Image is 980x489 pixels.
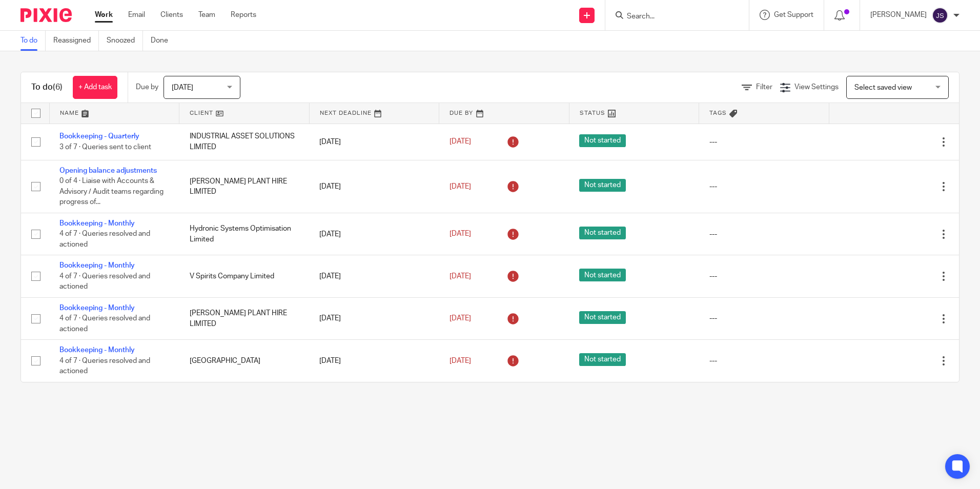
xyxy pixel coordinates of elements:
a: Bookkeeping - Quarterly [59,133,139,140]
span: [DATE] [450,183,471,190]
td: [DATE] [309,340,439,382]
span: 3 of 7 · Queries sent to client [59,144,151,151]
div: --- [709,181,819,192]
img: Pixie [21,8,72,22]
a: Bookkeeping - Monthly [59,262,135,269]
div: --- [709,229,819,239]
a: Team [198,10,215,20]
span: Get Support [774,11,813,18]
span: Not started [579,134,626,147]
h1: To do [31,82,63,93]
a: Bookkeeping - Monthly [59,347,135,354]
span: [DATE] [450,315,471,322]
span: Select saved view [854,84,912,91]
td: [DATE] [309,255,439,297]
div: --- [709,271,819,281]
span: Not started [579,269,626,281]
a: To do [21,31,46,51]
img: svg%3E [932,7,948,24]
td: [DATE] [309,297,439,339]
a: + Add task [73,76,117,99]
td: [PERSON_NAME] PLANT HIRE LIMITED [179,297,310,339]
a: Clients [160,10,183,20]
td: [PERSON_NAME] PLANT HIRE LIMITED [179,160,310,213]
span: View Settings [794,84,839,91]
span: [DATE] [450,138,471,146]
span: [DATE] [172,84,193,91]
span: Not started [579,179,626,192]
div: --- [709,137,819,147]
span: [DATE] [450,273,471,280]
span: 4 of 7 · Queries resolved and actioned [59,357,150,375]
span: 4 of 7 · Queries resolved and actioned [59,273,150,291]
div: --- [709,356,819,366]
a: Bookkeeping - Monthly [59,220,135,227]
a: Work [95,10,113,20]
span: 4 of 7 · Queries resolved and actioned [59,315,150,333]
td: [DATE] [309,124,439,160]
span: (6) [53,83,63,91]
a: Done [151,31,176,51]
a: Bookkeeping - Monthly [59,304,135,312]
a: Snoozed [107,31,143,51]
span: [DATE] [450,231,471,238]
a: Reassigned [53,31,99,51]
td: [DATE] [309,213,439,255]
td: [DATE] [309,160,439,213]
a: Email [128,10,145,20]
a: Opening balance adjustments [59,167,157,174]
span: Tags [709,110,727,116]
td: Hydronic Systems Optimisation Limited [179,213,310,255]
td: INDUSTRIAL ASSET SOLUTIONS LIMITED [179,124,310,160]
span: Not started [579,227,626,239]
span: Not started [579,353,626,366]
p: [PERSON_NAME] [870,10,927,20]
a: Reports [231,10,256,20]
input: Search [626,12,718,22]
p: Due by [136,82,158,92]
div: --- [709,313,819,323]
td: V Spirits Company Limited [179,255,310,297]
td: [GEOGRAPHIC_DATA] [179,340,310,382]
span: Filter [756,84,772,91]
span: 0 of 4 · Liaise with Accounts & Advisory / Audit teams regarding progress of... [59,178,164,206]
span: Not started [579,311,626,324]
span: 4 of 7 · Queries resolved and actioned [59,231,150,249]
span: [DATE] [450,357,471,364]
